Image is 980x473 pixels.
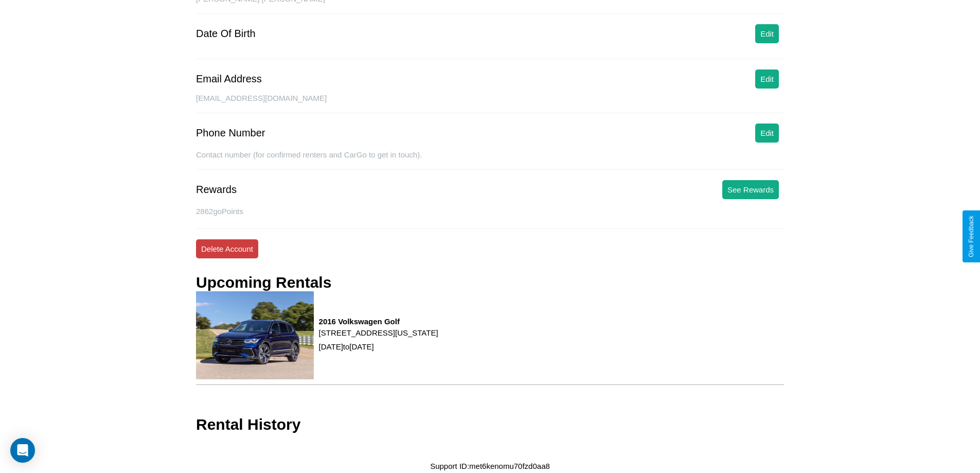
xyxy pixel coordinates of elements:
[755,24,779,43] button: Edit
[10,438,35,463] div: Open Intercom Messenger
[196,274,331,291] h3: Upcoming Rentals
[722,180,779,199] button: See Rewards
[196,127,265,139] div: Phone Number
[196,184,237,196] div: Rewards
[319,317,438,326] h3: 2016 Volkswagen Golf
[196,416,300,433] h3: Rental History
[196,73,262,85] div: Email Address
[755,69,779,89] button: Edit
[430,459,550,473] p: Support ID: met6kenomu70fzd0aa8
[196,204,784,218] p: 2862 goPoints
[196,291,314,379] img: rental
[319,326,438,340] p: [STREET_ADDRESS][US_STATE]
[196,28,256,40] div: Date Of Birth
[196,150,784,170] div: Contact number (for confirmed renters and CarGo to get in touch).
[196,94,784,113] div: [EMAIL_ADDRESS][DOMAIN_NAME]
[319,340,438,354] p: [DATE] to [DATE]
[968,216,975,257] div: Give Feedback
[755,124,779,143] button: Edit
[196,239,258,258] button: Delete Account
